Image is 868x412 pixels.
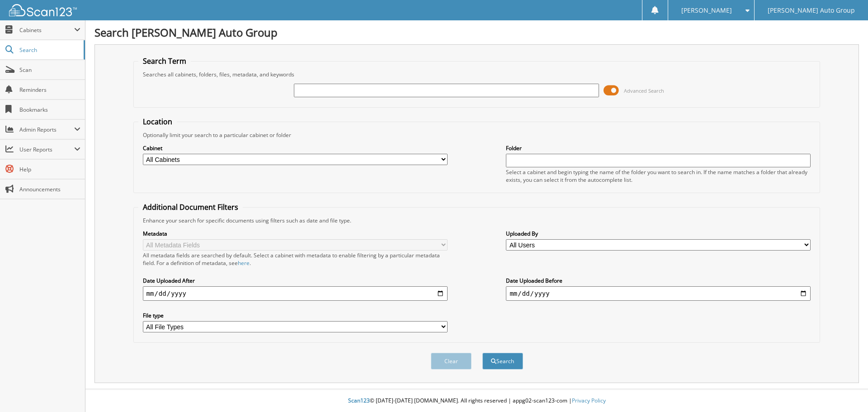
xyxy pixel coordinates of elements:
button: Search [482,353,523,369]
a: Privacy Policy [572,397,606,404]
div: Searches all cabinets, folders, files, metadata, and keywords [138,71,816,78]
img: scan123-logo-white.svg [9,4,77,16]
span: Advanced Search [624,87,664,94]
legend: Location [138,117,177,127]
span: [PERSON_NAME] Auto Group [768,8,855,13]
span: Search [19,46,79,54]
span: Scan123 [348,397,370,404]
span: Reminders [19,86,80,94]
label: Metadata [143,230,448,237]
div: Enhance your search for specific documents using filters such as date and file type. [138,217,816,224]
legend: Additional Document Filters [138,202,243,212]
span: User Reports [19,146,74,153]
span: [PERSON_NAME] [681,8,732,13]
span: Help [19,166,80,173]
a: here [238,259,250,267]
label: Date Uploaded After [143,277,448,284]
label: Date Uploaded Before [506,277,811,284]
span: Cabinets [19,26,74,34]
div: © [DATE]-[DATE] [DOMAIN_NAME]. All rights reserved | appg02-scan123-com | [85,390,868,412]
span: Bookmarks [19,106,80,114]
h1: Search [PERSON_NAME] Auto Group [94,25,859,40]
div: All metadata fields are searched by default. Select a cabinet with metadata to enable filtering b... [143,251,448,267]
input: start [143,286,448,301]
label: Folder [506,144,811,152]
span: Announcements [19,185,80,193]
div: Select a cabinet and begin typing the name of the folder you want to search in. If the name match... [506,168,811,184]
label: Uploaded By [506,230,811,237]
span: Admin Reports [19,126,74,133]
button: Clear [431,353,472,369]
span: Scan [19,66,80,74]
legend: Search Term [138,56,191,66]
label: File type [143,312,448,319]
label: Cabinet [143,144,448,152]
div: Optionally limit your search to a particular cabinet or folder [138,131,816,139]
input: end [506,286,811,301]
